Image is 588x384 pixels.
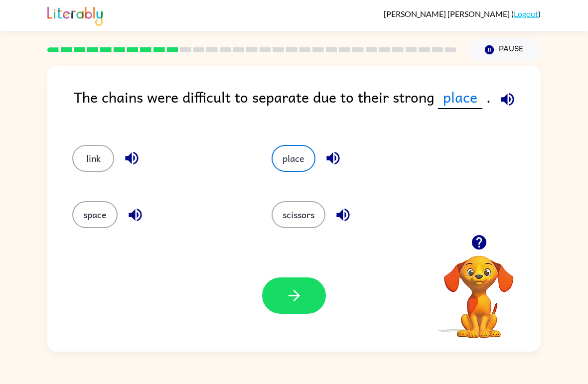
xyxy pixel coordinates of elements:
[74,86,541,125] div: The chains were difficult to separate due to their strong .
[384,9,511,18] span: [PERSON_NAME] [PERSON_NAME]
[272,201,325,228] button: scissors
[272,145,315,172] button: place
[47,4,103,26] img: Literably
[72,145,114,172] button: link
[72,201,118,228] button: space
[384,9,541,18] div: ( )
[429,240,529,340] video: Your browser must support playing .mp4 files to use Literably. Please try using another browser.
[438,86,482,109] span: place
[514,9,538,18] a: Logout
[468,38,541,61] button: Pause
